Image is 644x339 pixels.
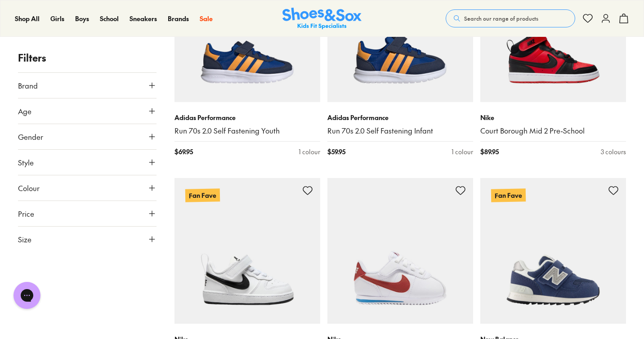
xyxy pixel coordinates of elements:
[168,14,189,23] span: Brands
[480,113,626,122] p: Nike
[18,201,157,226] button: Price
[480,178,626,324] a: Fan Fave
[75,14,89,23] span: Boys
[50,14,64,23] a: Girls
[18,106,31,116] span: Age
[480,147,499,156] span: $ 89.95
[9,279,45,312] iframe: Gorgias live chat messenger
[18,73,157,98] button: Brand
[18,208,34,219] span: Price
[174,113,320,122] p: Adidas Performance
[299,147,320,156] div: 1 colour
[18,234,31,245] span: Size
[174,126,320,136] a: Run 70s 2.0 Self Fastening Youth
[282,8,362,30] a: Shoes & Sox
[18,175,157,201] button: Colour
[50,14,64,23] span: Girls
[327,113,473,122] p: Adidas Performance
[480,126,626,136] a: Court Borough Mid 2 Pre-School
[18,183,40,193] span: Colour
[18,150,157,175] button: Style
[452,147,473,156] div: 1 colour
[174,178,320,324] a: Fan Fave
[174,147,193,156] span: $ 69.95
[15,14,40,23] span: Shop All
[601,147,626,156] div: 3 colours
[464,14,538,22] span: Search our range of products
[200,14,213,23] span: Sale
[18,80,38,91] span: Brand
[446,9,575,27] button: Search our range of products
[185,188,220,202] p: Fan Fave
[327,126,473,136] a: Run 70s 2.0 Self Fastening Infant
[18,124,157,149] button: Gender
[100,14,119,23] a: School
[18,50,157,65] p: Filters
[200,14,213,23] a: Sale
[18,157,34,168] span: Style
[168,14,189,23] a: Brands
[18,131,43,142] span: Gender
[491,188,526,202] p: Fan Fave
[15,14,40,23] a: Shop All
[100,14,119,23] span: School
[327,147,345,156] span: $ 59.95
[130,14,157,23] a: Sneakers
[75,14,89,23] a: Boys
[130,14,157,23] span: Sneakers
[18,227,157,252] button: Size
[18,98,157,124] button: Age
[282,8,362,30] img: SNS_Logo_Responsive.svg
